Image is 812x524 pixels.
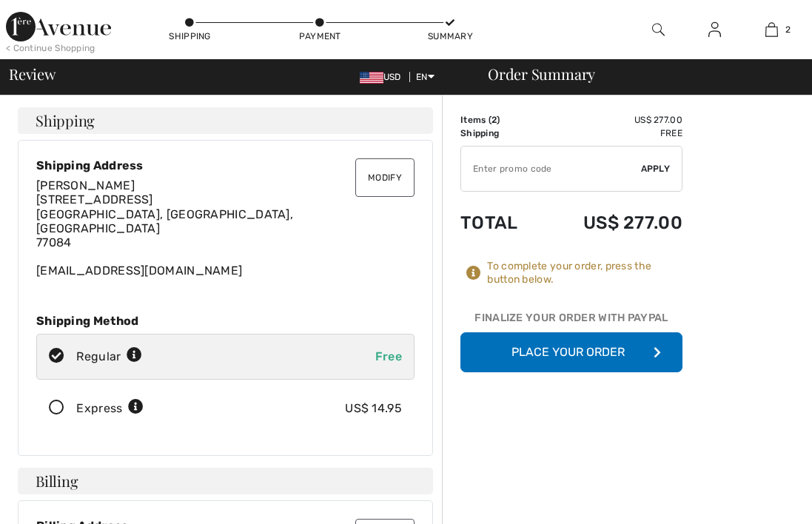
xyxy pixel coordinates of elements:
div: < Continue Shopping [6,41,95,55]
div: Payment [298,30,342,43]
img: US Dollar [360,72,383,84]
img: search the website [652,21,665,38]
td: US$ 277.00 [542,198,682,248]
span: Shipping [36,113,95,128]
a: 2 [744,21,799,38]
div: Finalize Your Order with PayPal [460,310,682,332]
span: USD [360,72,407,82]
div: Regular [76,348,142,366]
span: Review [9,67,56,81]
div: Shipping Method [36,314,415,328]
span: Apply [641,162,671,175]
span: EN [416,72,434,82]
span: Free [375,349,402,363]
div: Shipping Address [36,158,415,172]
div: Express [76,400,144,417]
input: Promo code [461,147,641,191]
div: To complete your order, press the button below. [487,260,682,286]
span: [PERSON_NAME] [36,178,135,192]
td: Shipping [460,127,542,140]
td: US$ 277.00 [542,113,682,127]
button: Place Your Order [460,332,682,372]
td: Total [460,198,542,248]
span: [STREET_ADDRESS] [GEOGRAPHIC_DATA], [GEOGRAPHIC_DATA], [GEOGRAPHIC_DATA] 77084 [36,192,293,249]
div: Shipping [168,30,212,43]
div: [EMAIL_ADDRESS][DOMAIN_NAME] [36,178,415,278]
a: Sign In [697,21,733,39]
div: Order Summary [470,67,803,81]
img: My Info [708,21,721,38]
button: Modify [355,158,415,197]
img: 1ère Avenue [6,12,111,41]
td: Items ( ) [460,113,542,127]
td: Free [542,127,682,140]
div: US$ 14.95 [345,400,402,417]
span: 2 [785,23,791,36]
div: Summary [428,30,472,43]
img: My Bag [765,21,778,38]
span: 2 [491,115,497,125]
span: Billing [36,474,78,488]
